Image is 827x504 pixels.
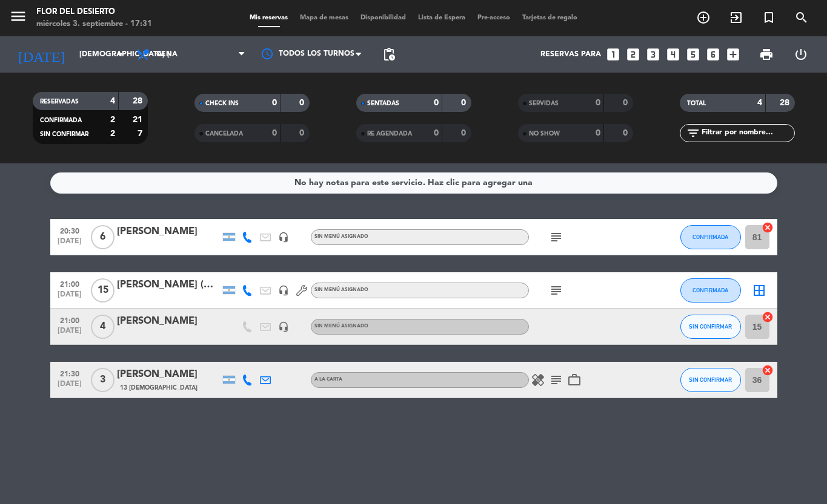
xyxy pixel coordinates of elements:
[689,323,732,330] span: SIN CONFIRMAR
[55,223,85,237] span: 20:30
[55,277,85,290] span: 21:00
[783,36,818,73] div: LOG OUT
[9,41,73,68] i: [DATE]
[529,100,559,106] span: SERVIDAS
[205,131,243,137] span: CANCELADA
[729,10,743,25] i: exit_to_app
[645,47,661,62] i: looks_3
[700,126,794,140] input: Filtrar por nombre...
[412,15,471,21] span: Lista de Espera
[680,225,741,249] button: CONFIRMADA
[696,10,711,25] i: add_circle_outline
[9,7,27,30] button: menu
[55,313,85,327] span: 21:00
[299,99,307,107] strong: 0
[780,99,792,107] strong: 28
[689,376,732,383] span: SIN CONFIRMAR
[117,367,220,382] div: [PERSON_NAME]
[529,131,560,137] span: NO SHOW
[40,131,88,137] span: SIN CONFIRMAR
[762,221,774,234] i: cancel
[680,368,741,392] button: SIN CONFIRMAR
[680,278,741,303] button: CONFIRMADA
[762,10,776,25] i: turned_in_not
[686,126,700,140] i: filter_list
[55,327,85,341] span: [DATE]
[757,99,762,107] strong: 4
[272,99,277,107] strong: 0
[299,129,307,137] strong: 0
[36,18,152,30] div: miércoles 3. septiembre - 17:31
[549,373,563,387] i: subject
[156,50,178,59] span: Cena
[625,47,641,62] i: looks_two
[687,100,706,106] span: TOTAL
[705,47,721,62] i: looks_6
[55,290,85,304] span: [DATE]
[272,129,277,137] strong: 0
[725,47,741,62] i: add_box
[794,10,809,25] i: search
[117,313,220,329] div: [PERSON_NAME]
[382,47,396,62] span: pending_actions
[113,47,127,62] i: arrow_drop_down
[692,234,728,240] span: CONFIRMADA
[759,47,774,62] span: print
[278,321,289,332] i: headset_mic
[692,287,728,293] span: CONFIRMADA
[434,129,439,137] strong: 0
[110,97,115,105] strong: 4
[354,15,412,21] span: Disponibilidad
[278,285,289,296] i: headset_mic
[110,116,115,124] strong: 2
[461,99,468,107] strong: 0
[36,6,152,18] div: FLOR DEL DESIERTO
[367,131,412,137] span: RE AGENDADA
[55,366,85,380] span: 21:30
[752,283,766,298] i: border_all
[314,377,342,382] span: A LA CARTA
[133,116,145,124] strong: 21
[367,100,399,106] span: SENTADAS
[117,224,220,240] div: [PERSON_NAME]
[531,373,545,387] i: healing
[461,129,468,137] strong: 0
[91,368,115,392] span: 3
[294,176,533,190] div: No hay notas para este servicio. Haz clic para agregar una
[314,287,368,292] span: Sin menú asignado
[685,47,701,62] i: looks_5
[762,364,774,376] i: cancel
[549,283,563,298] i: subject
[294,15,354,21] span: Mapa de mesas
[623,129,630,137] strong: 0
[278,232,289,243] i: headset_mic
[9,7,27,25] i: menu
[314,234,368,239] span: Sin menú asignado
[540,50,601,59] span: Reservas para
[549,230,563,244] i: subject
[91,315,115,339] span: 4
[138,129,145,138] strong: 7
[55,380,85,394] span: [DATE]
[40,99,79,105] span: RESERVADAS
[55,237,85,251] span: [DATE]
[762,311,774,323] i: cancel
[91,278,115,303] span: 15
[120,383,198,393] span: 13 [DEMOGRAPHIC_DATA]
[605,47,621,62] i: looks_one
[314,324,368,329] span: Sin menú asignado
[244,15,294,21] span: Mis reservas
[133,97,145,105] strong: 28
[117,277,220,293] div: [PERSON_NAME] (ASTRAZENECA)
[205,100,239,106] span: CHECK INS
[516,15,583,21] span: Tarjetas de regalo
[665,47,681,62] i: looks_4
[623,99,630,107] strong: 0
[91,225,115,249] span: 6
[40,117,82,123] span: CONFIRMADA
[794,47,808,62] i: power_settings_new
[596,99,600,107] strong: 0
[680,315,741,339] button: SIN CONFIRMAR
[110,129,115,138] strong: 2
[471,15,516,21] span: Pre-acceso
